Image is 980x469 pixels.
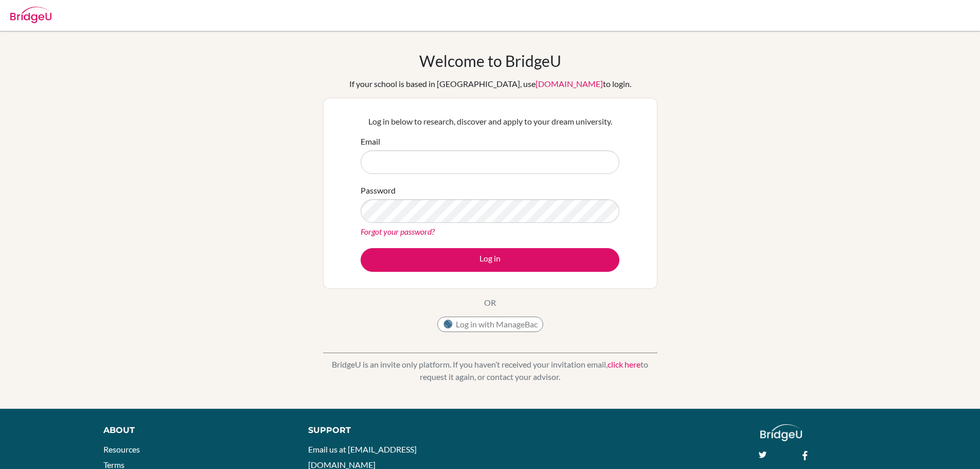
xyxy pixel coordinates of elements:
[308,424,478,437] div: Support
[103,444,140,454] a: Resources
[349,78,631,90] div: If your school is based in [GEOGRAPHIC_DATA], use to login.
[608,359,640,369] a: click here
[361,135,380,148] label: Email
[361,115,619,128] p: Log in below to research, discover and apply to your dream university.
[361,227,435,236] a: Forgot your password?
[437,317,543,332] button: Log in with ManageBac
[10,7,51,23] img: Bridge-U
[419,51,561,70] h1: Welcome to BridgeU
[103,424,285,437] div: About
[484,297,496,309] p: OR
[760,424,802,441] img: logo_white@2x-f4f0deed5e89b7ecb1c2cc34c3e3d731f90f0f143d5ea2071677605dd97b5244.png
[536,79,603,89] a: [DOMAIN_NAME]
[361,248,619,272] button: Log in
[323,358,657,383] p: BridgeU is an invite only platform. If you haven’t received your invitation email, to request it ...
[361,184,396,197] label: Password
